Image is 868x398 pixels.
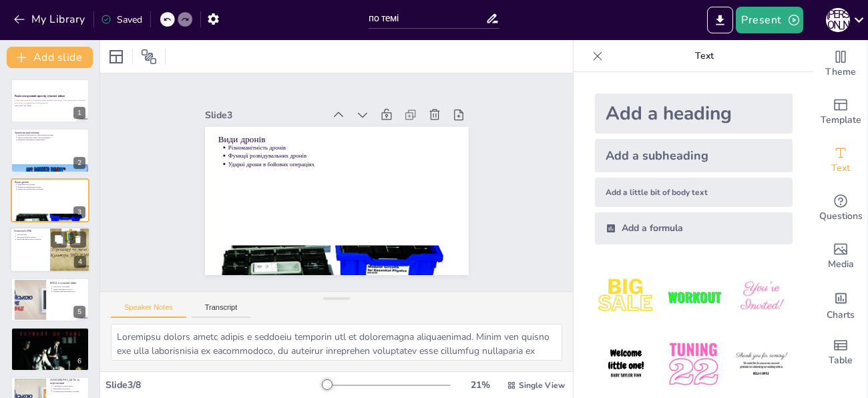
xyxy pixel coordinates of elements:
[828,257,854,272] span: Media
[17,233,46,236] p: Методи РЕБ
[17,136,85,138] p: Використання радіообміну для координації
[258,94,459,215] p: Різноманітність дронів
[53,388,85,391] p: Інвестиції в технології
[825,65,856,79] span: Theme
[814,232,867,280] div: Add images, graphics, shapes or video
[10,9,91,30] button: My Library
[53,290,85,292] p: Переваги використання БПЛА
[814,184,867,232] div: Get real-time input from your audience
[17,186,85,188] p: Функції розвідувальних дронів
[73,306,85,318] div: 5
[595,266,657,328] img: 1.jpeg
[105,46,127,67] div: Layout
[70,232,86,248] button: Delete Slide
[74,256,86,268] div: 4
[11,327,89,371] div: 6
[15,130,85,134] p: Значення радіообміну
[821,113,861,128] span: Template
[73,157,85,169] div: 2
[814,136,867,184] div: Add text boxes
[17,335,85,337] p: Роль аналітиків у місіях
[826,7,850,33] button: Ю [PERSON_NAME]
[827,308,855,323] span: Charts
[519,380,565,391] span: Single View
[736,7,803,33] button: Present
[11,278,89,322] div: 5
[369,9,486,28] input: Insert title
[831,161,850,176] span: Text
[819,209,863,224] span: Questions
[11,178,89,222] div: 3
[15,329,85,333] p: Екіпажі БПЛА
[17,188,85,191] p: Ударні дрони в бойових операціях
[11,128,89,172] div: 2
[141,49,157,65] span: Position
[595,212,793,244] div: Add a formula
[595,333,657,395] img: 4.jpeg
[17,138,85,141] p: Ризики без ефективного радіообміну
[829,353,853,368] span: Table
[814,329,867,377] div: Add a table
[10,227,90,272] div: 4
[814,280,867,329] div: Add charts and graphs
[73,355,85,367] div: 6
[73,107,85,119] div: 1
[53,385,85,388] p: Адаптація до нових загроз
[50,280,85,284] p: БПЛА в сучасній війні
[15,99,85,104] p: У цій презентації ми розглянемо важливі аспекти радіообміну, різні види дронів, технології РЕБ, Б...
[17,183,85,186] p: Різноманітність дронів
[15,104,85,107] p: Generated with [URL]
[53,390,85,393] p: Постійне вдосконалення стратегій
[14,229,46,233] p: Технології РЕБ
[15,180,85,184] p: Види дронів
[53,285,85,288] p: Роль БПЛА в розвідці
[111,324,562,361] textarea: Loremipsu dolors ametc adipis e seddoeiu temporin utl et doloremagna aliquaenimad. Minim ven quis...
[464,379,496,391] div: 21 %
[50,378,85,385] p: [DEMOGRAPHIC_DATA] та перспективи
[595,139,793,172] div: Add a subheading
[101,13,142,26] div: Saved
[51,232,67,248] button: Duplicate Slide
[595,178,793,207] div: Add a little bit of body text
[826,8,850,32] div: Ю [PERSON_NAME]
[814,88,867,136] div: Add ready made slides
[17,332,85,335] p: Структура екіпажу БПЛА
[730,333,793,395] img: 6.jpeg
[250,109,451,230] p: Ударні дрони в бойових операціях
[17,337,85,340] p: Співпраця в екіпажі
[7,47,93,68] button: Add slide
[595,93,793,134] div: Add a heading
[11,79,89,123] div: 1
[53,288,85,290] p: Ударні можливості БПЛА
[662,266,724,328] img: 2.jpeg
[253,53,363,124] div: Slide 3
[17,236,46,238] p: Значення захисту зв'язку
[111,303,186,318] button: Speaker Notes
[192,303,251,318] button: Transcript
[814,40,867,88] div: Change the overall theme
[707,7,733,33] button: Export to PowerPoint
[17,134,85,136] p: Важливість радіообміну у військових операціях
[252,80,464,210] p: Види дронів
[105,379,322,391] div: Slide 3 / 8
[730,266,793,328] img: 3.jpeg
[608,40,801,72] p: Text
[17,238,46,241] p: Вдосконалення технологій РЕБ
[15,95,65,98] strong: Радіоелектронний простір сучасної війни
[662,333,724,395] img: 5.jpeg
[73,206,85,218] div: 3
[254,102,455,222] p: Функції розвідувальних дронів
